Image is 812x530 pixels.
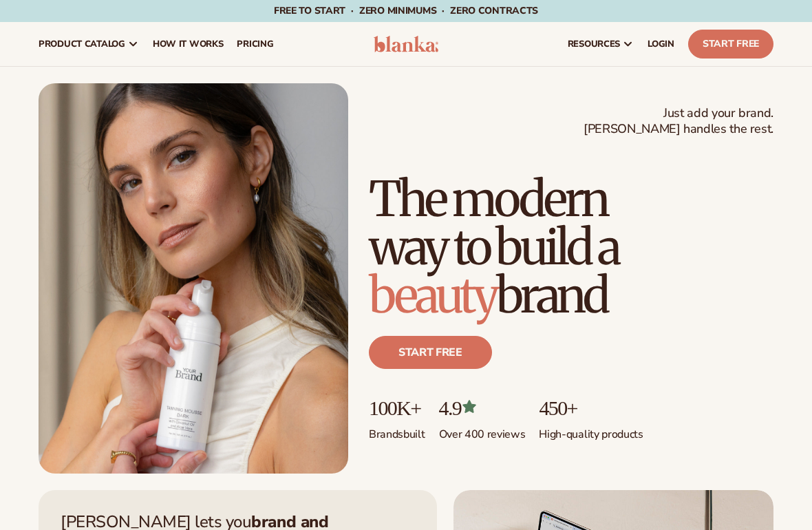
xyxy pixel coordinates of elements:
[39,83,348,474] img: Female holding tanning mousse.
[369,396,425,419] p: 100K+
[146,22,231,66] a: How It Works
[32,22,146,66] a: product catalog
[539,396,643,419] p: 450+
[648,39,674,50] span: LOGIN
[369,175,773,319] h1: The modern way to build a brand
[641,22,681,66] a: LOGIN
[369,265,496,326] span: beauty
[230,22,280,66] a: pricing
[369,419,425,442] p: Brands built
[39,39,125,50] span: product catalog
[439,396,526,419] p: 4.9
[274,4,538,17] span: Free to start · ZERO minimums · ZERO contracts
[369,336,492,369] a: Start free
[568,39,620,50] span: resources
[153,39,224,50] span: How It Works
[439,419,526,442] p: Over 400 reviews
[584,105,773,138] span: Just add your brand. [PERSON_NAME] handles the rest.
[539,419,643,442] p: High-quality products
[374,36,438,52] img: logo
[561,22,641,66] a: resources
[688,30,773,59] a: Start Free
[237,39,273,50] span: pricing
